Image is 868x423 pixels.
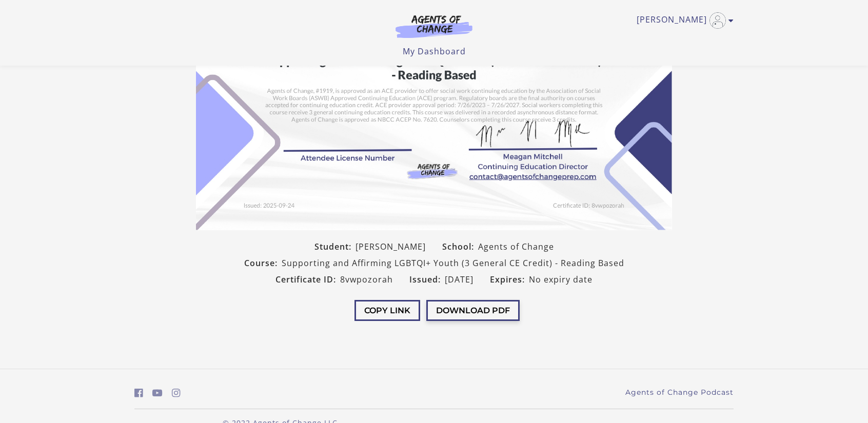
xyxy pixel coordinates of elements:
span: Student: [314,240,356,253]
i: https://www.instagram.com/agentsofchangeprep/ (Open in a new window) [172,388,181,398]
span: [DATE] [445,273,474,286]
button: Copy Link [354,300,420,321]
span: Expires: [490,273,529,286]
a: Toggle menu [637,12,728,29]
a: Agents of Change Podcast [625,387,734,398]
a: My Dashboard [403,46,466,57]
a: https://www.youtube.com/c/AgentsofChangeTestPrepbyMeaganMitchell (Open in a new window) [152,386,163,400]
span: Supporting and Affirming LGBTQI+ Youth (3 General CE Credit) - Reading Based [282,257,624,269]
span: 8vwpozorah [340,273,393,286]
span: Course: [244,257,282,269]
a: https://www.facebook.com/groups/aswbtestprep (Open in a new window) [134,386,143,400]
a: https://www.instagram.com/agentsofchangeprep/ (Open in a new window) [172,386,181,400]
button: Download PDF [426,300,520,321]
i: https://www.facebook.com/groups/aswbtestprep (Open in a new window) [134,388,143,398]
span: [PERSON_NAME] [356,240,426,253]
span: Agents of Change [478,240,554,253]
span: No expiry date [529,273,593,286]
i: https://www.youtube.com/c/AgentsofChangeTestPrepbyMeaganMitchell (Open in a new window) [152,388,163,398]
img: Agents of Change Logo [385,14,483,38]
span: Issued: [409,273,445,286]
span: Certificate ID: [275,273,340,286]
span: School: [442,240,478,253]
